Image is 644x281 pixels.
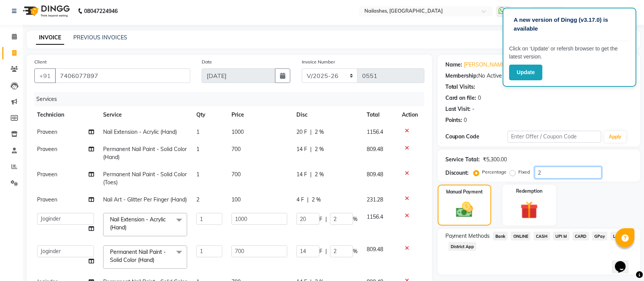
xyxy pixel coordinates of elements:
[231,128,244,135] span: 1000
[19,0,72,22] img: logo
[34,58,47,65] label: Client
[196,128,199,135] span: 1
[445,133,508,141] div: Coupon Code
[445,94,477,102] div: Card on file:
[445,105,471,113] div: Last Visit:
[325,215,327,223] span: |
[196,171,199,178] span: 1
[445,156,480,164] div: Service Total:
[511,232,531,240] span: ONLINE
[508,131,601,143] input: Enter Offer / Coupon Code
[367,196,383,203] span: 231.28
[451,200,478,219] img: _cash.svg
[73,34,127,41] a: PREVIOUS INVOICES
[472,105,475,113] div: -
[509,45,630,61] p: Click on ‘Update’ or refersh browser to get the latest version.
[192,106,227,123] th: Qty
[483,156,507,164] div: ₹5,300.00
[37,146,57,153] span: Praveen
[610,232,626,240] span: LUZO
[553,232,570,240] span: UPI M
[448,242,477,251] span: District App
[231,146,241,153] span: 700
[592,232,608,240] span: GPay
[493,232,508,240] span: Bank
[296,145,307,153] span: 14 F
[445,72,479,80] div: Membership:
[514,16,625,33] p: A new version of Dingg (v3.17.0) is available
[319,215,322,223] span: F
[367,146,383,153] span: 809.48
[515,199,544,221] img: _gift.svg
[509,65,542,80] button: Update
[37,171,57,178] span: Praveen
[445,61,463,69] div: Name:
[310,145,312,153] span: |
[154,257,158,263] a: x
[296,128,307,136] span: 20 F
[585,7,629,15] span: [PERSON_NAME]
[519,169,530,175] label: Fixed
[37,196,57,203] span: Praveen
[202,58,212,65] label: Date
[99,106,192,123] th: Service
[445,169,469,177] div: Discount:
[604,131,626,143] button: Apply
[296,171,307,179] span: 14 F
[32,106,99,123] th: Technician
[445,116,463,124] div: Points:
[227,106,292,123] th: Price
[310,128,312,136] span: |
[126,224,130,231] a: x
[573,232,589,240] span: CARD
[37,128,57,135] span: Praveen
[445,72,633,80] div: No Active Membership
[362,106,397,123] th: Total
[110,216,166,231] span: Nail Extension - Acrylic (Hand)
[367,246,383,253] span: 809.48
[367,213,383,220] span: 1156.4
[84,0,118,22] b: 08047224946
[110,249,166,263] span: Permanent Nail Paint - Solid Color (Hand)
[478,94,481,102] div: 0
[315,145,324,153] span: 2 %
[103,128,177,135] span: Nail Extension - Acrylic (Hand)
[55,68,190,83] input: Search by Name/Mobile/Email/Code
[445,232,490,240] span: Payment Methods
[103,171,187,186] span: Permanent Nail Paint - Solid Color (Toes)
[464,116,467,124] div: 0
[36,31,64,45] a: INVOICE
[325,247,327,255] span: |
[482,169,507,175] label: Percentage
[353,247,358,255] span: %
[312,196,321,204] span: 2 %
[445,83,476,91] div: Total Visits:
[397,106,422,123] th: Action
[353,215,358,223] span: %
[103,196,187,203] span: Nail Art - Glitter Per Finger (Hand)
[103,146,187,161] span: Permanent Nail Paint - Solid Color (Hand)
[516,188,542,195] label: Redemption
[310,171,312,179] span: |
[315,171,324,179] span: 2 %
[296,196,304,204] span: 4 F
[292,106,362,123] th: Disc
[196,196,199,203] span: 2
[367,171,383,178] span: 809.48
[196,146,199,153] span: 1
[302,58,335,65] label: Invoice Number
[446,188,483,195] label: Manual Payment
[319,247,322,255] span: F
[367,128,383,135] span: 1156.4
[231,171,241,178] span: 700
[315,128,324,136] span: 2 %
[33,92,428,106] div: Services
[34,68,56,83] button: +91
[612,250,636,273] iframe: chat widget
[231,196,241,203] span: 100
[534,232,550,240] span: CASH
[307,196,309,204] span: |
[464,61,507,69] a: [PERSON_NAME]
